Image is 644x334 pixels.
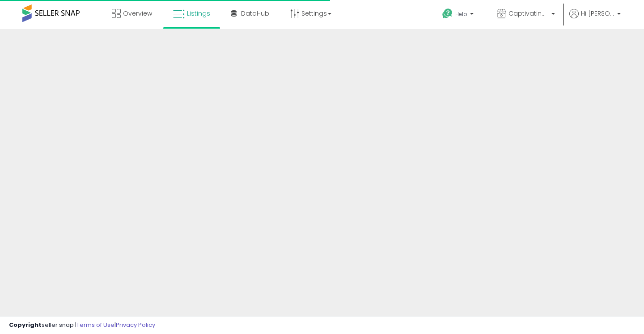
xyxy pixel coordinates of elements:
[435,1,483,29] a: Help
[116,321,155,329] a: Privacy Policy
[76,321,114,329] a: Terms of Use
[508,9,549,18] span: Captivating Bargains
[9,321,42,329] strong: Copyright
[455,10,467,18] span: Help
[442,8,453,19] i: Get Help
[123,9,152,18] span: Overview
[241,9,269,18] span: DataHub
[187,9,210,18] span: Listings
[581,9,614,18] span: Hi [PERSON_NAME]
[569,9,621,29] a: Hi [PERSON_NAME]
[9,321,155,330] div: seller snap | |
